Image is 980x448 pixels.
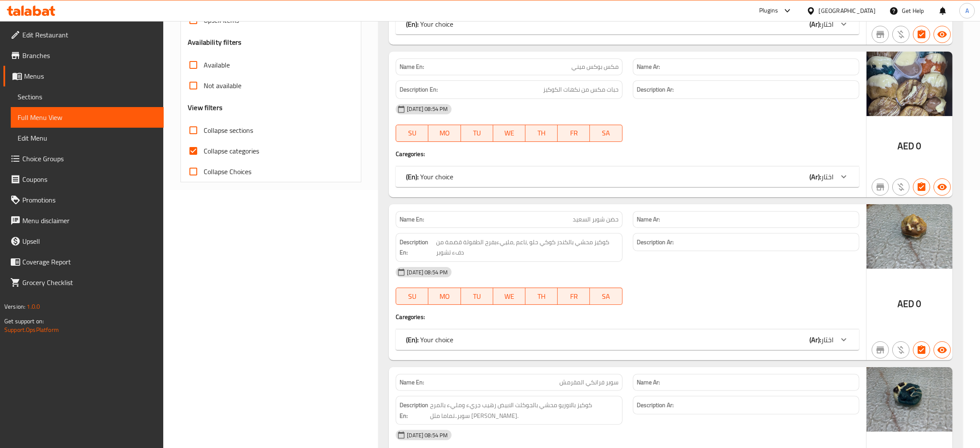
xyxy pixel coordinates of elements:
[637,237,674,248] strong: Description Ar:
[892,341,910,359] button: Purchased item
[558,288,590,305] button: FR
[428,125,461,142] button: MO
[913,26,930,43] button: Has choices
[432,290,457,303] span: MO
[188,37,241,47] h3: Availability filters
[916,295,922,312] span: 0
[204,80,241,91] span: Not available
[400,62,424,71] strong: Name En:
[529,127,554,139] span: TH
[204,146,259,156] span: Collapse categories
[27,301,40,312] span: 1.0.0
[529,290,554,303] span: TH
[867,204,953,269] img: mmw_638930480615181524
[898,138,914,154] span: AED
[3,210,164,231] a: Menu disclaimer
[3,231,164,252] a: Upsell
[590,288,622,305] button: SA
[867,52,953,116] img: mmw_638930480696822359
[965,6,969,15] span: A
[573,215,619,224] span: حضن شوبر السعيد
[22,236,157,246] span: Upsell
[428,288,461,305] button: MO
[436,237,619,258] span: كوكيز محشي بالكندر كوكي حلو ,ناعم ,ملييءبفرح الطفولة قضمة من دفء تشوبر
[406,334,453,345] p: Your choice
[22,215,157,226] span: Menu disclaimer
[430,400,618,421] span: كوكيز بالاوريو محشي بالجوكلت الابيض رهيب جريء ومليء بالمرح سوبر..تماما مثل فرانكي.
[204,166,251,177] span: Collapse Choices
[525,288,558,305] button: TH
[759,6,778,16] div: Plugins
[916,138,922,154] span: 0
[637,62,660,71] strong: Name Ar:
[22,257,157,267] span: Coverage Report
[3,148,164,169] a: Choice Groups
[400,127,425,139] span: SU
[406,170,418,183] b: (En):
[637,84,674,95] strong: Description Ar:
[493,125,525,142] button: WE
[571,62,619,71] span: مكس بوكس ميني
[821,170,833,183] span: اختار
[188,103,223,113] h3: View filters
[204,125,253,135] span: Collapse sections
[400,400,428,421] strong: Description En:
[400,84,438,95] strong: Description En:
[934,341,951,359] button: Available
[3,272,164,293] a: Grocery Checklist
[406,172,453,182] p: Your choice
[637,400,674,411] strong: Description Ar:
[396,125,428,142] button: SU
[892,178,910,196] button: Purchased item
[22,277,157,288] span: Grocery Checklist
[809,18,821,31] b: (Ar):
[204,60,230,70] span: Available
[3,252,164,272] a: Coverage Report
[396,313,859,321] h4: Caregories:
[18,92,157,102] span: Sections
[872,26,889,43] button: Not branch specific item
[406,333,418,346] b: (En):
[396,288,428,305] button: SU
[561,290,586,303] span: FR
[497,290,522,303] span: WE
[913,178,930,196] button: Has choices
[11,107,164,128] a: Full Menu View
[464,127,490,139] span: TU
[396,150,859,158] h4: Caregories:
[497,127,522,139] span: WE
[403,105,451,113] span: [DATE] 08:54 PM
[892,26,910,43] button: Purchased item
[461,288,493,305] button: TU
[3,66,164,86] a: Menus
[403,431,451,439] span: [DATE] 08:54 PM
[11,128,164,148] a: Edit Menu
[22,195,157,205] span: Promotions
[637,215,660,224] strong: Name Ar:
[559,378,619,387] span: سوبر فرانكي المقرمش
[637,378,660,387] strong: Name Ar:
[22,153,157,164] span: Choice Groups
[590,125,622,142] button: SA
[819,6,876,15] div: [GEOGRAPHIC_DATA]
[934,178,951,196] button: Available
[558,125,590,142] button: FR
[464,290,490,303] span: TU
[406,19,453,29] p: Your choice
[400,237,434,258] strong: Description En:
[432,127,457,139] span: MO
[934,26,951,43] button: Available
[493,288,525,305] button: WE
[593,290,619,303] span: SA
[461,125,493,142] button: TU
[396,329,859,350] div: (En): Your choice(Ar):اختار
[821,18,833,31] span: اختار
[561,127,586,139] span: FR
[22,50,157,61] span: Branches
[872,178,889,196] button: Not branch specific item
[3,190,164,210] a: Promotions
[3,45,164,66] a: Branches
[867,367,953,432] img: mmw_638930480608893570
[396,166,859,187] div: (En): Your choice(Ar):اختار
[821,333,833,346] span: اختار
